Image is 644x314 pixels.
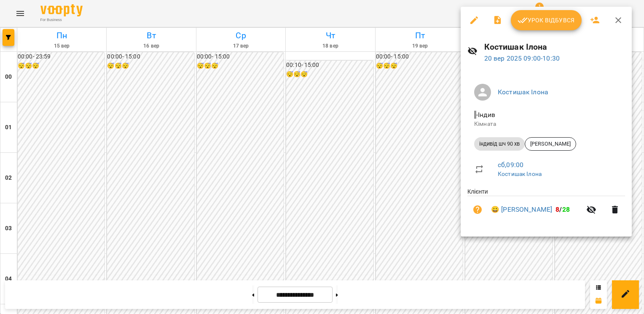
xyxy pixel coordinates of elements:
div: [PERSON_NAME] [525,137,576,151]
h6: Костишак Ілона [484,40,625,53]
span: 28 [562,205,570,213]
a: 😀 [PERSON_NAME] [491,205,552,215]
a: сб , 09:00 [498,161,523,169]
b: / [555,205,570,213]
a: Костишак Ілона [498,88,548,96]
ul: Клієнти [467,187,625,226]
span: - Індив [474,111,497,119]
a: Костишак Ілона [498,170,542,177]
span: 8 [555,205,559,213]
button: Урок відбувся [511,10,582,30]
a: 20 вер 2025 09:00-10:30 [484,54,560,62]
span: [PERSON_NAME] [525,140,576,148]
button: Візит ще не сплачено. Додати оплату? [467,200,488,220]
span: Урок відбувся [518,15,575,25]
p: Кімната [474,120,618,128]
span: індивід шч 90 хв [474,140,525,148]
